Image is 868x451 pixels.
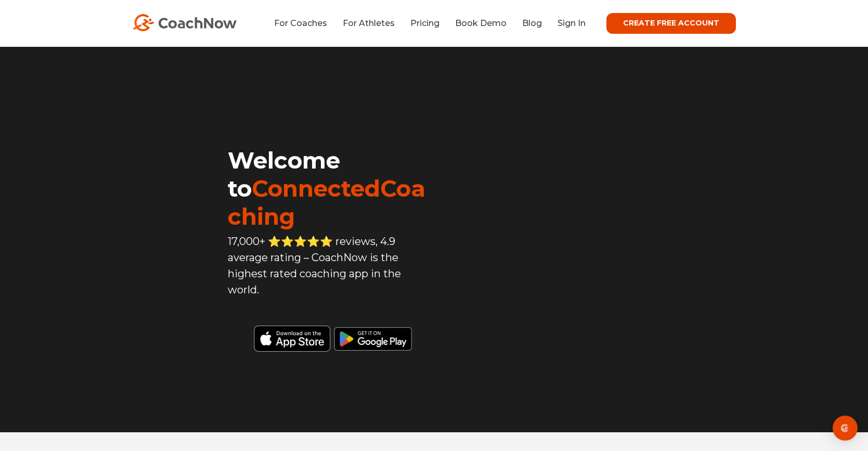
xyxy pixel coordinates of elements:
a: For Coaches [274,18,327,28]
h1: Welcome to [228,146,434,230]
a: CREATE FREE ACCOUNT [606,13,736,34]
a: Blog [522,18,542,28]
div: Open Intercom Messenger [833,416,858,441]
a: Sign In [558,18,586,28]
a: For Athletes [343,18,395,28]
span: ConnectedCoaching [228,174,425,230]
a: Book Demo [455,18,507,28]
a: Pricing [410,18,439,28]
img: CoachNow Logo [133,14,237,31]
span: 17,000+ ⭐️⭐️⭐️⭐️⭐️ reviews, 4.9 average rating – CoachNow is the highest rated coaching app in th... [228,235,401,296]
img: Black Download CoachNow on the App Store Button [228,320,434,352]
